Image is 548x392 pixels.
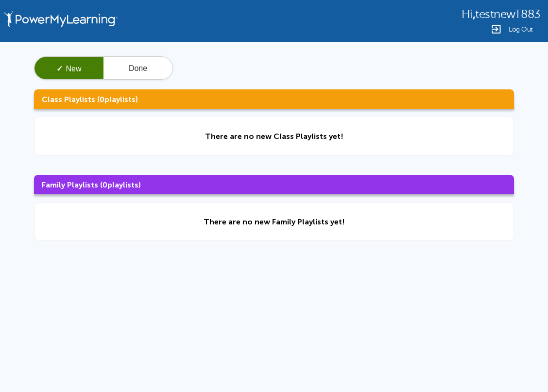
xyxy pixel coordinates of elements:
[56,65,63,73] span: ✓
[462,7,540,21] div: ,
[490,23,502,35] img: Logout Icon
[103,57,172,80] button: Done
[34,89,514,109] h3: Class Playlists ( playlists)
[509,26,533,33] span: Log Out
[462,8,473,21] span: Hi
[34,57,103,80] button: ✓New
[103,180,107,189] span: 0
[34,175,514,194] h3: Family Playlists ( playlists)
[100,95,104,104] span: 0
[475,8,540,21] span: testnewT883
[205,132,343,141] div: There are no new Class Playlists yet!
[204,217,345,226] div: There are no new Family Playlists yet!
